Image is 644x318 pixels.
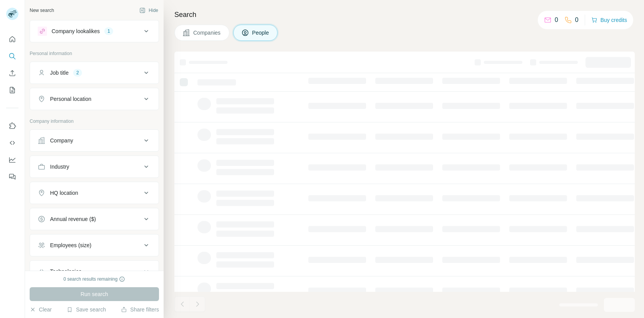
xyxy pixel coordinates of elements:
[6,136,18,150] button: Use Surfe API
[30,210,159,228] button: Annual revenue ($)
[104,28,113,35] div: 1
[30,118,159,125] p: Company information
[6,83,18,97] button: My lists
[73,69,82,76] div: 2
[50,69,69,77] div: Job title
[252,29,270,37] span: People
[64,276,125,283] div: 0 search results remaining
[50,189,78,197] div: HQ location
[193,29,221,37] span: Companies
[30,7,54,14] div: New search
[6,32,18,46] button: Quick start
[6,170,18,184] button: Feedback
[50,268,82,275] div: Technologies
[30,157,159,176] button: Industry
[30,306,52,313] button: Clear
[50,241,91,249] div: Employees (size)
[30,90,159,108] button: Personal location
[50,95,91,103] div: Personal location
[30,131,159,150] button: Company
[67,306,106,313] button: Save search
[6,119,18,133] button: Use Surfe on LinkedIn
[50,163,69,171] div: Industry
[6,153,18,167] button: Dashboard
[555,15,558,25] p: 0
[174,9,635,20] h4: Search
[50,215,96,223] div: Annual revenue ($)
[30,262,159,281] button: Technologies
[30,50,159,57] p: Personal information
[30,64,159,82] button: Job title2
[6,49,18,63] button: Search
[50,137,73,144] div: Company
[30,236,159,254] button: Employees (size)
[134,5,164,16] button: Hide
[6,66,18,80] button: Enrich CSV
[30,184,159,202] button: HQ location
[30,22,159,40] button: Company lookalikes1
[591,15,627,25] button: Buy credits
[575,15,579,25] p: 0
[52,27,100,35] div: Company lookalikes
[121,306,159,313] button: Share filters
